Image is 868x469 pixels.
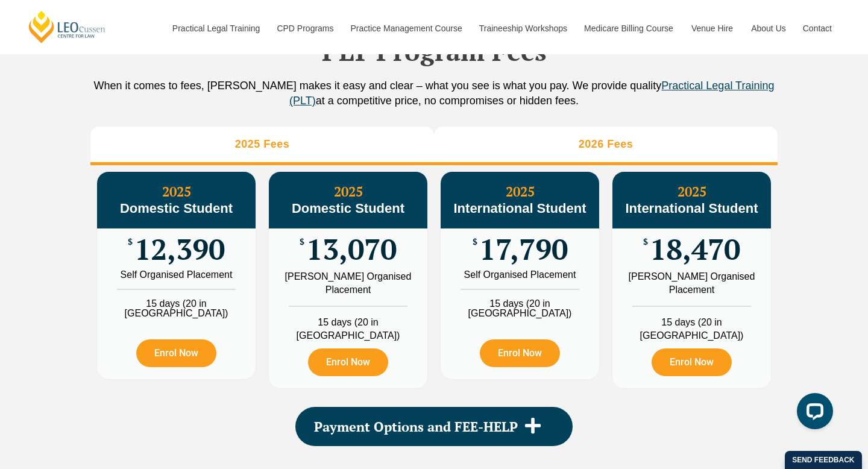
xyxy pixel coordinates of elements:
[106,270,247,280] div: Self Organised Placement
[473,238,477,247] span: $
[480,339,560,367] a: Enrol Now
[134,238,225,261] span: 12,390
[621,270,762,297] div: [PERSON_NAME] Organised Placement
[454,201,587,216] span: International Student
[97,184,256,216] h3: 2025
[97,289,256,318] li: 15 days (20 in [GEOGRAPHIC_DATA])
[479,238,568,261] span: 17,790
[269,306,427,342] li: 15 days (20 in [GEOGRAPHIC_DATA])
[450,270,590,280] div: Self Organised Placement
[306,238,397,261] span: 13,070
[268,2,341,54] a: CPD Programs
[575,2,682,54] a: Medicare Billing Course
[278,270,418,297] div: [PERSON_NAME] Organised Placement
[787,388,838,439] iframe: LiveChat chat widget
[235,137,290,151] h3: 2025 Fees
[643,238,648,247] span: $
[269,184,427,216] h3: 2025
[314,420,518,433] span: Payment Options and FEE-HELP
[682,2,742,54] a: Venue Hire
[742,2,794,54] a: About Us
[128,238,133,247] span: $
[650,238,740,261] span: 18,470
[579,137,634,151] h3: 2026 Fees
[342,2,470,54] a: Practice Management Course
[626,201,758,216] span: International Student
[120,201,233,216] span: Domestic Student
[470,2,575,54] a: Traineeship Workshops
[308,348,388,376] a: Enrol Now
[612,184,771,216] h3: 2025
[27,10,107,44] a: [PERSON_NAME] Centre for Law
[612,306,771,342] li: 15 days (20 in [GEOGRAPHIC_DATA])
[90,78,778,109] p: When it comes to fees, [PERSON_NAME] makes it easy and clear – what you see is what you pay. We p...
[300,238,304,247] span: $
[794,2,841,54] a: Contact
[136,339,216,367] a: Enrol Now
[90,36,778,66] h2: PLT Program Fees
[441,289,599,318] li: 15 days (20 in [GEOGRAPHIC_DATA])
[163,2,268,54] a: Practical Legal Training
[441,184,599,216] h3: 2025
[292,201,404,216] span: Domestic Student
[652,348,732,376] a: Enrol Now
